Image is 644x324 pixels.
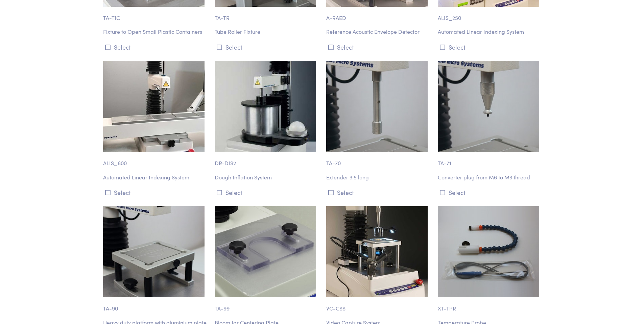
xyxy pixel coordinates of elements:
img: ta-70_extender.jpg [326,61,428,152]
p: Fixture to Open Small Plastic Containers [103,27,207,36]
p: XT-TPR [438,297,541,313]
img: xt-tpr_sml_0542.jpg [438,206,539,297]
button: Select [215,187,318,198]
p: TA-99 [215,297,318,313]
button: Select [103,42,207,53]
p: A-RAED [326,7,430,22]
p: Reference Acoustic Envelope Detector [326,27,430,36]
img: ta-90_heavy-duty-platform_0515.jpg [103,206,205,297]
p: TA-90 [103,297,207,313]
button: Select [438,42,541,53]
button: Select [326,187,430,198]
p: TA-70 [326,152,430,168]
img: accessories-dr_dis2-dough-inflation-system.jpg [215,61,316,152]
p: TA-71 [438,152,541,168]
p: Converter plug from M6 to M3 thread [438,173,541,182]
img: ta-71_probe-adapter.jpg [438,61,539,152]
button: Select [215,42,318,53]
p: TA-TIC [103,7,207,22]
p: ALIS_600 [103,152,207,168]
p: Automated Linear Indexing System [103,173,207,182]
p: ALIS_250 [438,7,541,22]
p: Dough Inflation System [215,173,318,182]
p: VC-CSS [326,297,430,313]
img: accessories-vc_css-video-capture-system.jpg [326,206,428,297]
img: ta-99.jpg [215,206,316,297]
button: Select [438,187,541,198]
p: DR-DIS2 [215,152,318,168]
p: Tube Roller Fixture [215,27,318,36]
button: Select [326,42,430,53]
button: Select [103,187,207,198]
p: Extender 3.5 long [326,173,430,182]
img: accessories-alis_600.jpg [103,61,205,152]
p: Automated Linear Indexing System [438,27,541,36]
p: TA-TR [215,7,318,22]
